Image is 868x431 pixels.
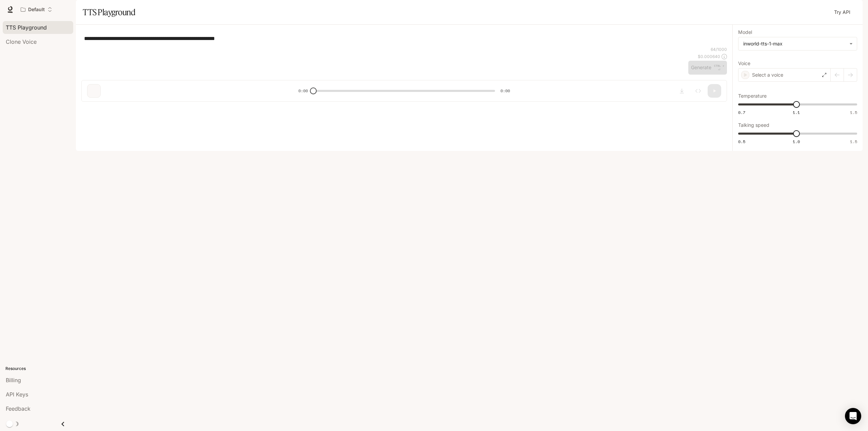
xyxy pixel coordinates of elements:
[698,54,720,59] p: $ 0.000640
[738,94,767,98] p: Temperature
[18,3,55,16] button: Open workspace menu
[850,110,857,115] span: 1.5
[738,110,745,115] span: 0.7
[738,61,750,66] p: Voice
[743,40,846,47] div: inworld-tts-1-max
[850,139,857,144] span: 1.5
[738,30,752,35] p: Model
[711,46,727,52] p: 64 / 1000
[752,72,783,78] p: Select a voice
[793,110,800,115] span: 1.1
[738,37,857,50] div: inworld-tts-1-max
[83,5,135,19] h1: TTS Playground
[28,7,45,13] p: Default
[738,123,769,128] p: Talking speed
[831,5,853,19] a: Try API
[738,139,745,144] span: 0.5
[845,408,861,424] div: Open Intercom Messenger
[793,139,800,144] span: 1.0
